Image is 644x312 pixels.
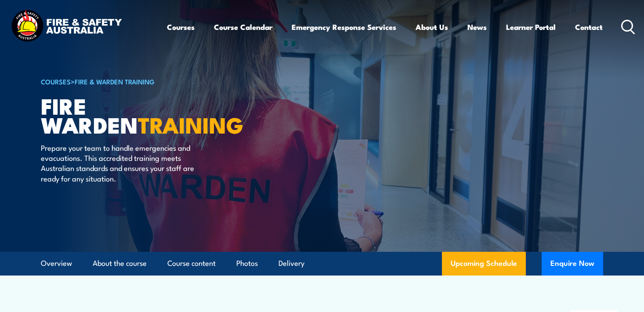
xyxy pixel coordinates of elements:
a: Photos [236,252,258,275]
a: Learner Portal [506,15,556,39]
a: Overview [41,252,72,275]
a: News [467,15,487,39]
a: About the course [93,252,147,275]
a: Emergency Response Services [292,15,396,39]
a: Courses [167,15,195,39]
a: Course Calendar [214,15,272,39]
a: Upcoming Schedule [442,252,526,276]
a: Contact [575,15,603,39]
a: Course content [167,252,216,275]
strong: TRAINING [138,107,243,141]
a: Fire & Warden Training [75,76,155,86]
h1: Fire Warden [41,96,258,134]
a: Delivery [279,252,304,275]
h6: > [41,76,258,87]
button: Enquire Now [542,252,603,276]
a: About Us [416,15,448,39]
a: COURSES [41,76,71,86]
p: Prepare your team to handle emergencies and evacuations. This accredited training meets Australia... [41,142,201,184]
